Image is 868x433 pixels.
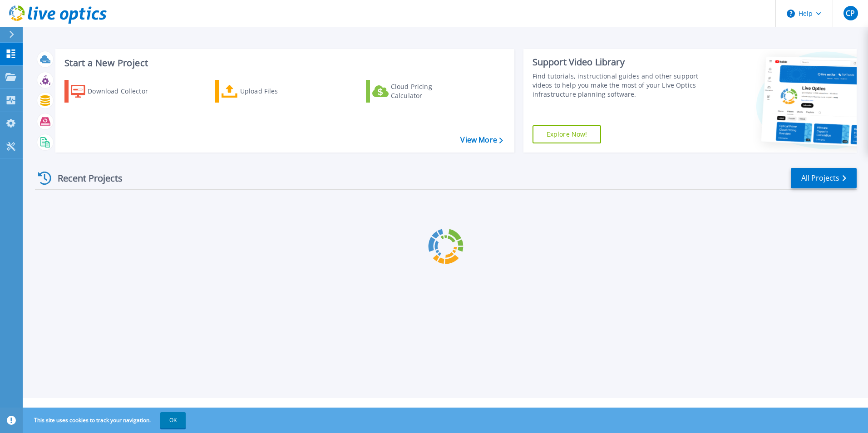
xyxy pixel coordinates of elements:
[846,10,855,17] span: CP
[460,136,503,144] a: View More
[791,168,857,188] a: All Projects
[64,58,503,68] h3: Start a New Project
[25,412,186,428] span: This site uses cookies to track your navigation.
[366,80,467,103] a: Cloud Pricing Calculator
[215,80,316,103] a: Upload Files
[533,125,602,143] a: Explore Now!
[35,167,135,189] div: Recent Projects
[533,72,702,99] div: Find tutorials, instructional guides and other support videos to help you make the most of your L...
[533,56,702,68] div: Support Video Library
[240,82,313,100] div: Upload Files
[391,82,464,100] div: Cloud Pricing Calculator
[64,80,166,103] a: Download Collector
[160,412,186,428] button: OK
[88,82,160,100] div: Download Collector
